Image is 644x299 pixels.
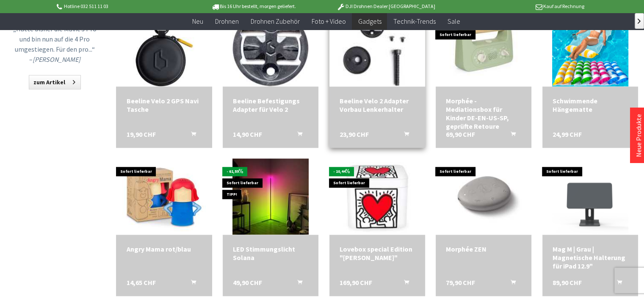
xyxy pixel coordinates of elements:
[320,1,452,11] p: DJI Drohnen Dealer [GEOGRAPHIC_DATA]
[500,130,520,141] button: In den Warenkorb
[181,130,201,141] button: In den Warenkorb
[312,17,346,25] span: Foto + Video
[181,278,201,289] button: In den Warenkorb
[126,97,202,114] div: Beeline Velo 2 GPS Navi Tasche
[126,245,202,253] div: Angry Mama rot/blau
[452,1,584,11] p: Kauf auf Rechnung
[553,130,582,138] span: 24,99 CHF
[446,97,521,130] div: Morphée - Mediationsbox für Kinder DE-EN-US-SP, geprüfte Retoure
[553,97,628,114] a: Schwimmende Hängematte 24,99 CHF
[553,97,628,114] div: Schwimmende Hängematte
[232,10,309,86] img: Beeline Befestigungs Adapter für Velo 2
[12,24,97,64] p: „Hatte bisher die Mavic 3 Pro und bin nun auf die 4 Pro umgestiegen. Für den pro...“ –
[446,97,521,130] a: Morphée - Mediationsbox für Kinder DE-EN-US-SP, geprüfte Retoure 69,90 CHF In den Warenkorb
[55,1,187,11] p: Hotline 032 511 11 03
[387,13,441,30] a: Technik-Trends
[340,278,372,287] span: 169,90 CHF
[29,75,81,89] a: zum Artikel
[287,130,307,141] button: In den Warenkorb
[116,161,212,233] img: Angry Mama rot/blau
[394,278,414,289] button: In den Warenkorb
[209,13,245,30] a: Drohnen
[233,97,308,114] div: Beeline Befestigungs Adapter für Velo 2
[233,97,308,114] a: Beeline Befestigungs Adapter für Velo 2 14,90 CHF In den Warenkorb
[233,245,308,262] a: LED Stimmungslicht Solana 49,90 CHF In den Warenkorb
[126,245,202,253] a: Angry Mama rot/blau 14,65 CHF In den Warenkorb
[215,17,239,25] span: Drohnen
[447,17,460,25] span: Sale
[450,14,517,82] img: Morphée - Mediationsbox für Kinder DE-EN-US-SP, geprüfte Retoure
[553,245,628,270] a: Mag M | Grau | Magnetische Halterung für iPad 12.9" 89,90 CHF In den Warenkorb
[251,17,300,25] span: Drohnen Zubehör
[352,13,387,30] a: Gadgets
[393,17,435,25] span: Technik-Trends
[394,130,414,141] button: In den Warenkorb
[340,97,415,114] a: Beeline Velo 2 Adapter Vorbau Lenkerhalter 23,90 CHF In den Warenkorb
[233,278,262,287] span: 49,90 CHF
[33,55,80,64] em: [PERSON_NAME]
[445,158,522,235] img: Morphée ZEN
[188,1,320,11] p: Bis 16 Uhr bestellt, morgen geliefert.
[552,10,628,86] img: Schwimmende Hängematte
[233,245,308,262] div: LED Stimmungslicht Solana
[306,13,352,30] a: Foto + Video
[126,10,202,86] img: Beeline Velo 2 GPS Navi Tasche
[340,130,369,138] span: 23,90 CHF
[552,158,628,235] img: Mag M | Grau | Magnetische Halterung für iPad 12.9"
[233,130,262,138] span: 14,90 CHF
[287,278,307,289] button: In den Warenkorb
[340,245,415,262] a: Lovebox special Edition "[PERSON_NAME]" 169,90 CHF In den Warenkorb
[553,245,628,270] div: Mag M | Grau | Magnetische Halterung für iPad 12.9"
[358,17,381,25] span: Gadgets
[446,130,475,138] span: 69,90 CHF
[446,245,521,253] div: Morphée ZEN
[340,245,415,262] div: Lovebox special Edition "[PERSON_NAME]"
[446,245,521,253] a: Morphée ZEN 79,90 CHF In den Warenkorb
[634,114,643,157] a: Neue Produkte
[638,19,641,24] span: 
[245,13,306,30] a: Drohnen Zubehör
[340,97,415,114] div: Beeline Velo 2 Adapter Vorbau Lenkerhalter
[126,97,202,114] a: Beeline Velo 2 GPS Navi Tasche 19,90 CHF In den Warenkorb
[192,17,203,25] span: Neu
[339,158,415,235] img: Lovebox special Edition "Keith Haring"
[126,278,155,287] span: 14,65 CHF
[232,158,309,235] img: LED Stimmungslicht Solana
[446,278,475,287] span: 79,90 CHF
[186,13,209,30] a: Neu
[607,278,627,289] button: In den Warenkorb
[126,130,155,138] span: 19,90 CHF
[553,278,582,287] span: 89,90 CHF
[500,278,520,289] button: In den Warenkorb
[441,13,466,30] a: Sale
